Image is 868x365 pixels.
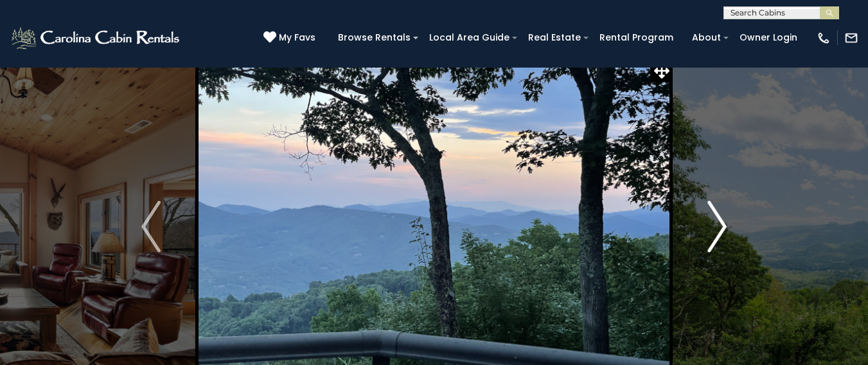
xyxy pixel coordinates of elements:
[10,25,183,51] img: White-1-2.png
[332,28,417,48] a: Browse Rentals
[686,28,727,48] a: About
[141,201,161,252] img: arrow
[844,31,858,45] img: mail-regular-white.png
[593,28,680,48] a: Rental Program
[817,31,831,45] img: phone-regular-white.png
[522,28,587,48] a: Real Estate
[279,31,315,44] span: My Favs
[263,31,319,45] a: My Favs
[733,28,804,48] a: Owner Login
[707,201,727,252] img: arrow
[423,28,516,48] a: Local Area Guide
